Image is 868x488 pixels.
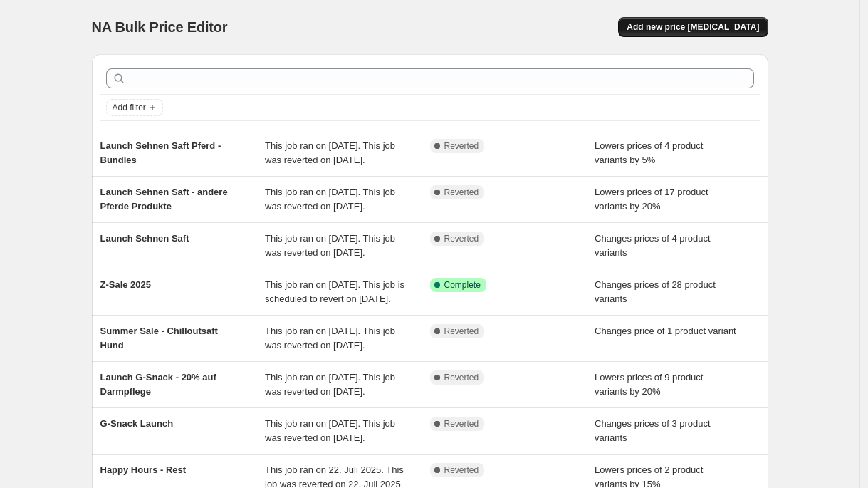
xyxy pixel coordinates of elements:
span: This job ran on [DATE]. This job was reverted on [DATE]. [265,187,395,212]
span: Add filter [113,102,146,113]
span: Launch Sehnen Saft Pferd - Bundles [100,140,221,165]
span: Changes prices of 4 product variants [595,233,711,258]
span: Changes price of 1 product variant [595,326,736,336]
button: Add filter [106,99,163,116]
span: This job ran on [DATE]. This job was reverted on [DATE]. [265,326,395,351]
span: Lowers prices of 9 product variants by 20% [595,372,703,397]
span: Reverted [444,187,479,198]
span: Reverted [444,418,479,430]
span: G-Snack Launch [100,418,174,429]
span: This job ran on [DATE]. This job was reverted on [DATE]. [265,418,395,443]
span: Happy Hours - Rest [100,464,187,475]
span: This job ran on [DATE]. This job was reverted on [DATE]. [265,372,395,397]
span: NA Bulk Price Editor [92,19,228,35]
span: Reverted [444,372,479,383]
span: Complete [444,279,481,291]
span: Reverted [444,326,479,337]
span: Reverted [444,233,479,244]
span: Summer Sale - Chilloutsaft Hund [100,326,218,351]
span: Launch G-Snack - 20% auf Darmpflege [100,372,216,397]
button: Add new price [MEDICAL_DATA] [618,17,768,37]
span: Add new price [MEDICAL_DATA] [627,21,759,33]
span: Changes prices of 28 product variants [595,279,716,304]
span: Launch Sehnen Saft [100,233,189,244]
span: Launch Sehnen Saft - andere Pferde Produkte [100,187,228,212]
span: This job ran on [DATE]. This job was reverted on [DATE]. [265,233,395,258]
span: Lowers prices of 17 product variants by 20% [595,187,708,212]
span: This job ran on [DATE]. This job was reverted on [DATE]. [265,140,395,165]
span: Reverted [444,140,479,152]
span: This job ran on [DATE]. This job is scheduled to revert on [DATE]. [265,279,404,304]
span: Changes prices of 3 product variants [595,418,711,443]
span: Lowers prices of 4 product variants by 5% [595,140,703,165]
span: Reverted [444,464,479,476]
span: Z-Sale 2025 [100,279,152,290]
